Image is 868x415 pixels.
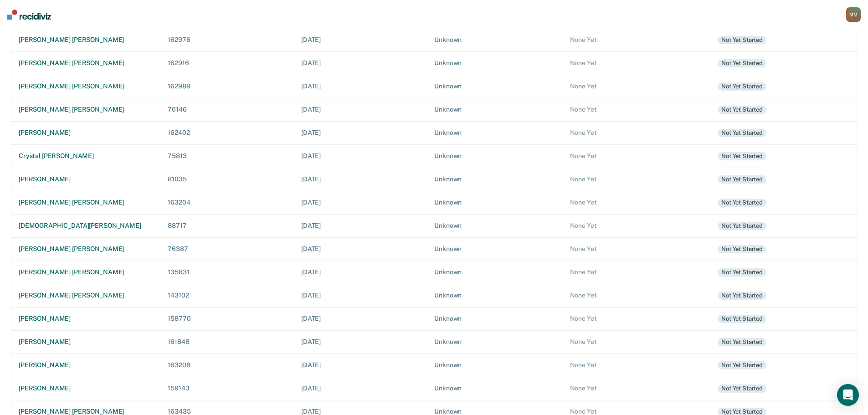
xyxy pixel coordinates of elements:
div: [DEMOGRAPHIC_DATA][PERSON_NAME] [19,222,153,230]
div: [PERSON_NAME] [PERSON_NAME] [19,268,153,276]
td: Unknown [427,354,562,377]
td: [DATE] [294,377,427,400]
div: None Yet [570,175,704,183]
div: Not yet started [718,129,766,137]
div: Not yet started [718,245,766,253]
img: Recidiviz [7,10,51,20]
td: Unknown [427,121,562,144]
td: 135831 [160,261,294,284]
td: Unknown [427,144,562,168]
td: 161848 [160,330,294,354]
div: None Yet [570,315,704,323]
td: [DATE] [294,28,427,51]
div: None Yet [570,59,704,67]
td: 70146 [160,98,294,121]
div: None Yet [570,106,704,113]
div: None Yet [570,222,704,230]
td: [DATE] [294,191,427,214]
div: None Yet [570,36,704,44]
td: 158770 [160,307,294,330]
div: Not yet started [718,59,766,67]
td: 163208 [160,354,294,377]
div: [PERSON_NAME] [PERSON_NAME] [19,199,153,206]
td: [DATE] [294,51,427,75]
td: 162402 [160,121,294,144]
div: None Yet [570,129,704,137]
div: Not yet started [718,199,766,207]
td: [DATE] [294,121,427,144]
div: [PERSON_NAME] [PERSON_NAME] [19,106,153,113]
div: Not yet started [718,384,766,393]
td: [DATE] [294,354,427,377]
div: Not yet started [718,361,766,369]
td: 162989 [160,75,294,98]
div: None Yet [570,152,704,160]
div: [PERSON_NAME] [19,338,153,346]
td: 162916 [160,51,294,75]
div: Not yet started [718,152,766,160]
div: Not yet started [718,222,766,230]
td: 75813 [160,144,294,168]
td: [DATE] [294,307,427,330]
td: [DATE] [294,75,427,98]
td: [DATE] [294,261,427,284]
div: [PERSON_NAME] [19,175,153,183]
td: Unknown [427,191,562,214]
div: None Yet [570,384,704,392]
td: 159143 [160,377,294,400]
td: Unknown [427,377,562,400]
td: 81035 [160,168,294,191]
div: None Yet [570,82,704,90]
td: [DATE] [294,168,427,191]
div: [PERSON_NAME] [PERSON_NAME] [19,245,153,253]
td: [DATE] [294,98,427,121]
div: Not yet started [718,82,766,91]
div: Not yet started [718,175,766,184]
div: Not yet started [718,338,766,346]
div: Not yet started [718,36,766,44]
td: [DATE] [294,330,427,354]
div: crystal [PERSON_NAME] [19,152,153,160]
td: [DATE] [294,144,427,168]
td: Unknown [427,168,562,191]
td: 163204 [160,191,294,214]
div: [PERSON_NAME] [PERSON_NAME] [19,36,153,44]
div: None Yet [570,199,704,206]
div: [PERSON_NAME] [PERSON_NAME] [19,59,153,67]
td: [DATE] [294,284,427,307]
td: 88717 [160,214,294,237]
div: [PERSON_NAME] [PERSON_NAME] [19,292,153,299]
div: Not yet started [718,106,766,114]
td: Unknown [427,307,562,330]
div: M M [846,7,861,22]
td: [DATE] [294,237,427,261]
td: Unknown [427,284,562,307]
td: Unknown [427,28,562,51]
div: Open Intercom Messenger [837,384,859,406]
div: [PERSON_NAME] [19,129,153,137]
td: Unknown [427,330,562,354]
div: Not yet started [718,315,766,323]
td: [DATE] [294,214,427,237]
td: Unknown [427,237,562,261]
div: [PERSON_NAME] [19,384,153,392]
td: Unknown [427,98,562,121]
div: None Yet [570,245,704,253]
td: 76387 [160,237,294,261]
div: [PERSON_NAME] [19,315,153,323]
td: 143102 [160,284,294,307]
div: [PERSON_NAME] [PERSON_NAME] [19,82,153,90]
div: None Yet [570,292,704,299]
div: None Yet [570,361,704,369]
td: Unknown [427,214,562,237]
div: Not yet started [718,268,766,277]
div: [PERSON_NAME] [19,361,153,369]
td: Unknown [427,51,562,75]
div: Not yet started [718,292,766,300]
div: None Yet [570,268,704,276]
td: Unknown [427,261,562,284]
button: MM [846,7,861,22]
div: None Yet [570,338,704,346]
td: Unknown [427,75,562,98]
td: 162976 [160,28,294,51]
